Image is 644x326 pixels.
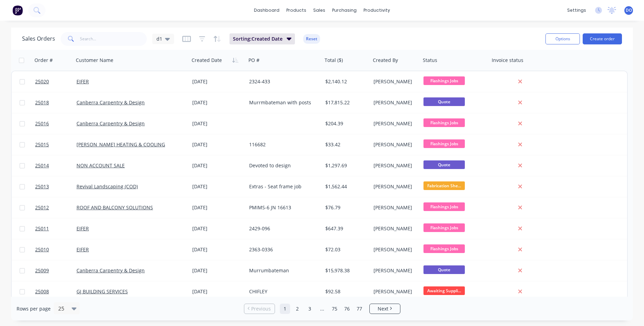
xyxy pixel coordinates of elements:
div: [PERSON_NAME] [374,246,416,253]
a: Canberra Carpentry & Design [76,99,145,106]
span: DO [626,7,632,13]
div: Murrmbateman with posts [249,99,316,106]
div: PO # [248,57,259,64]
a: Page 77 [354,304,365,314]
div: $647.39 [325,225,366,232]
a: [PERSON_NAME] HEATING & COOLING [76,141,165,148]
a: ROOF AND BALCONY SOLUTIONS [76,204,153,211]
div: [DATE] [192,225,244,232]
span: 25008 [35,288,49,295]
div: $92.58 [325,288,366,295]
span: Flashings Jobs [423,223,465,232]
span: Flashings Jobs [423,139,465,148]
a: Next page [370,305,400,312]
div: $15,978.38 [325,267,366,274]
span: 25012 [35,204,49,211]
a: 25016 [35,113,76,134]
div: Status [423,57,437,64]
div: [DATE] [192,78,244,85]
div: PMIMS-6 JN 16613 [249,204,316,211]
div: 2324-433 [249,78,316,85]
span: d1 [156,35,162,42]
a: 25014 [35,155,76,176]
span: Quote [423,160,465,169]
span: 25014 [35,162,49,169]
div: [PERSON_NAME] [374,288,416,295]
span: Quote [423,97,465,106]
div: [DATE] [192,162,244,169]
div: Extras - Seat frame job [249,183,316,190]
a: Previous page [244,305,275,312]
div: [DATE] [192,141,244,148]
button: Sorting:Created Date [229,33,295,44]
h1: Sales Orders [22,35,55,42]
ul: Pagination [241,304,403,314]
div: $1,297.69 [325,162,366,169]
div: [PERSON_NAME] [374,204,416,211]
div: $72.03 [325,246,366,253]
div: productivity [360,5,393,15]
div: CHIFLEY [249,288,316,295]
a: EIFER [76,225,89,232]
span: Previous [251,305,271,312]
span: Flashings Jobs [423,118,465,127]
a: EIFER [76,78,89,85]
a: 25008 [35,281,76,302]
a: Revival Landscaping (COD) [76,183,138,190]
div: Created By [373,57,398,64]
div: [DATE] [192,183,244,190]
span: Awaiting Suppli... [423,286,465,295]
span: Sorting: Created Date [233,35,283,42]
a: 25012 [35,197,76,218]
div: $204.39 [325,120,366,127]
img: Factory [12,5,23,15]
span: 25018 [35,99,49,106]
a: 25020 [35,71,76,92]
div: $76.79 [325,204,366,211]
div: [DATE] [192,267,244,274]
div: [DATE] [192,288,244,295]
a: 25013 [35,176,76,197]
div: [PERSON_NAME] [374,225,416,232]
span: 25011 [35,225,49,232]
a: dashboard [251,5,283,15]
div: 2429-096 [249,225,316,232]
div: [DATE] [192,120,244,127]
span: 25016 [35,120,49,127]
span: Next [378,305,388,312]
span: Quote [423,265,465,274]
div: [PERSON_NAME] [374,183,416,190]
div: [PERSON_NAME] [374,78,416,85]
a: 25015 [35,134,76,155]
div: Customer Name [76,57,113,64]
span: 25013 [35,183,49,190]
div: settings [564,5,590,15]
a: Page 2 [292,304,303,314]
a: 25009 [35,260,76,281]
div: [PERSON_NAME] [374,120,416,127]
span: Flashings Jobs [423,76,465,85]
div: purchasing [329,5,360,15]
div: [DATE] [192,204,244,211]
div: $17,815.22 [325,99,366,106]
span: Flashings Jobs [423,244,465,253]
a: Page 76 [342,304,352,314]
a: Page 1 is your current page [280,304,290,314]
a: Page 3 [305,304,315,314]
button: Reset [303,34,320,44]
button: Options [545,33,580,44]
div: [PERSON_NAME] [374,99,416,106]
span: 25009 [35,267,49,274]
span: Rows per page [17,305,51,312]
div: sales [310,5,329,15]
a: Canberra Carpentry & Design [76,267,145,274]
div: 116682 [249,141,316,148]
button: Create order [583,33,622,44]
div: [DATE] [192,99,244,106]
div: Order # [34,57,53,64]
a: 25011 [35,218,76,239]
span: Fabrication She... [423,181,465,190]
input: Search... [80,32,147,46]
div: $2,140.12 [325,78,366,85]
div: [PERSON_NAME] [374,162,416,169]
